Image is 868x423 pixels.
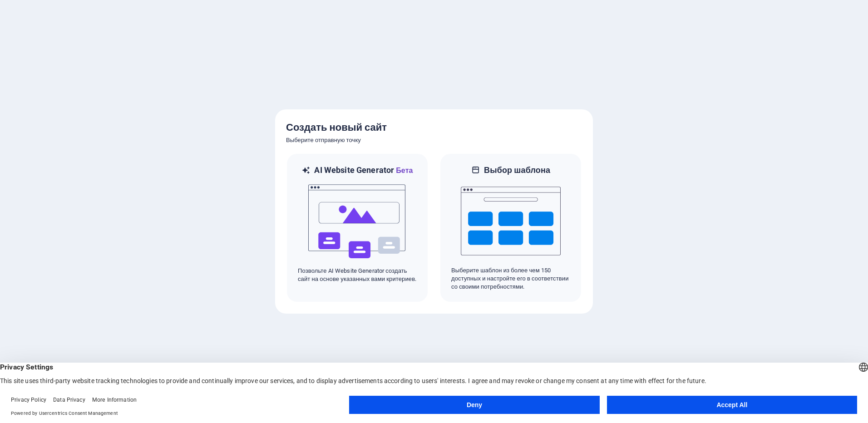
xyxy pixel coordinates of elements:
[451,266,570,291] p: Выберите шаблон из более чем 150 доступных и настройте его в соответствии со своими потребностями.
[307,176,407,267] img: ai
[484,165,550,176] h6: Выбор шаблона
[286,120,582,135] h5: Создать новый сайт
[298,267,417,283] p: Позвольте AI Website Generator создать сайт на основе указанных вами критериев.
[439,153,582,303] div: Выбор шаблонаВыберите шаблон из более чем 150 доступных и настройте его в соответствии со своими ...
[286,153,429,303] div: AI Website GeneratorБетаaiПозвольте AI Website Generator создать сайт на основе указанных вами кр...
[394,166,413,175] span: Бета
[314,165,413,176] h6: AI Website Generator
[286,135,582,146] h6: Выберите отправную точку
